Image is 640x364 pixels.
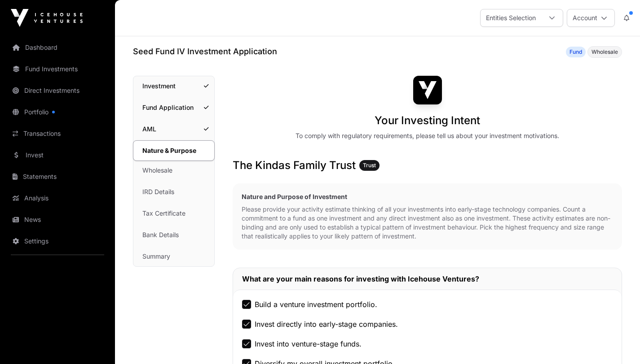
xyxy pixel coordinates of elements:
p: Please provide your activity estimate thinking of all your investments into early-stage technolog... [242,205,613,241]
a: Fund Investments [7,59,108,79]
a: Statements [7,167,108,186]
label: Invest directly into early-stage companies. [255,319,398,329]
a: Settings [7,231,108,251]
span: Wholesale [591,48,618,56]
a: Analysis [7,188,108,208]
button: Account [567,9,615,27]
iframe: Chat Widget [595,321,640,364]
a: Transactions [7,124,108,143]
label: Build a venture investment portfolio. [255,299,377,310]
img: Icehouse Ventures Logo [11,9,83,27]
a: Invest [7,145,108,165]
div: To comply with regulatory requirements, please tell us about your investment motivations. [296,131,559,140]
span: Fund [569,48,582,56]
a: Investment [133,76,214,96]
a: Wholesale [133,160,214,180]
label: Invest into venture-stage funds. [255,338,362,349]
a: Direct Investments [7,81,108,100]
a: News [7,210,108,230]
h2: Nature and Purpose of Investment [242,192,613,201]
a: AML [133,119,214,139]
a: Fund Application [133,98,214,117]
a: Bank Details [133,225,214,245]
span: Trust [363,162,376,169]
h1: Seed Fund IV Investment Application [133,45,277,58]
h3: The Kindas Family Trust [233,158,622,173]
a: Nature & Purpose [133,140,215,161]
img: Seed Fund IV [413,76,442,104]
a: Summary [133,247,214,266]
h2: What are your main reasons for investing with Icehouse Ventures? [242,273,613,284]
div: Entities Selection [481,9,541,26]
h1: Your Investing Intent [375,113,480,128]
a: Dashboard [7,38,108,57]
a: IRD Details [133,182,214,202]
a: Tax Certificate [133,204,214,223]
a: Portfolio [7,102,108,122]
